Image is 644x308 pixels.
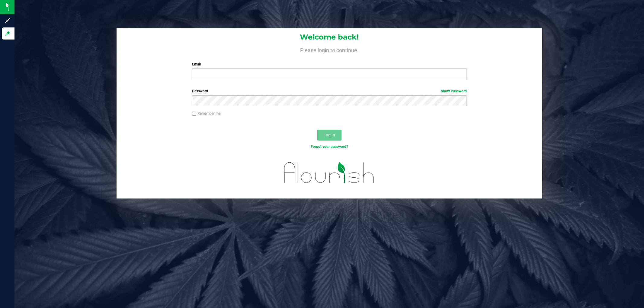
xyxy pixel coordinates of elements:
[192,111,220,116] label: Remember me
[5,17,11,24] inline-svg: Sign up
[117,46,542,53] h4: Please login to continue.
[192,62,467,67] label: Email
[117,33,542,41] h1: Welcome back!
[192,112,196,116] input: Remember me
[5,30,11,37] inline-svg: Log in
[323,132,335,137] span: Log In
[317,130,341,141] button: Log In
[311,144,348,149] a: Forgot your password?
[192,89,208,93] span: Password
[276,156,383,190] img: flourish_logo.svg
[441,89,467,93] a: Show Password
